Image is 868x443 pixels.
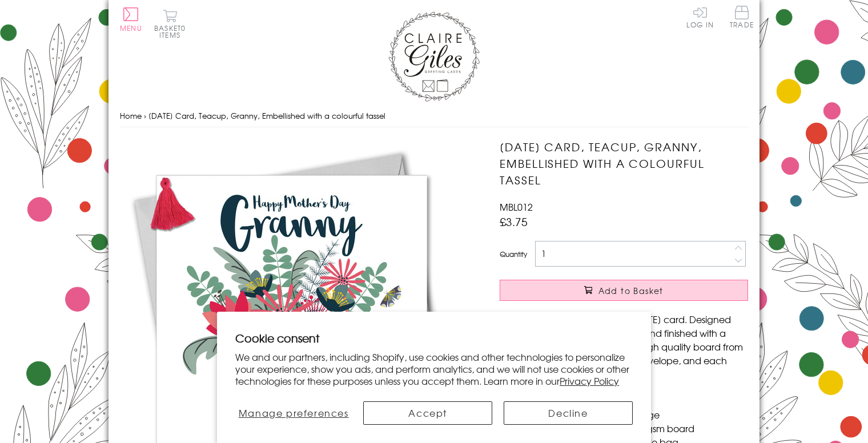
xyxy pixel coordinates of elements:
[686,6,714,28] a: Log In
[500,200,533,214] span: MBL012
[120,7,142,31] button: Menu
[120,110,142,121] a: Home
[730,6,754,28] span: Trade
[500,139,748,188] h1: [DATE] Card, Teacup, Granny, Embellished with a colourful tassel
[388,11,480,102] img: Claire Giles Greetings Cards
[120,104,748,128] nav: breadcrumbs
[235,401,352,425] button: Manage preferences
[120,23,142,33] span: Menu
[148,110,385,121] span: [DATE] Card, Teacup, Granny, Embellished with a colourful tassel
[154,9,186,38] button: Basket0 items
[500,280,748,301] button: Add to Basket
[235,330,633,346] h2: Cookie consent
[235,351,633,386] p: We and our partners, including Shopify, use cookies and other technologies to personalize your ex...
[500,249,527,259] label: Quantity
[560,374,619,388] a: Privacy Policy
[144,110,146,121] span: ›
[159,23,186,40] span: 0 items
[504,401,633,425] button: Decline
[239,406,349,420] span: Manage preferences
[598,285,664,296] span: Add to Basket
[500,214,528,229] span: £3.75
[363,401,492,425] button: Accept
[730,6,754,30] a: Trade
